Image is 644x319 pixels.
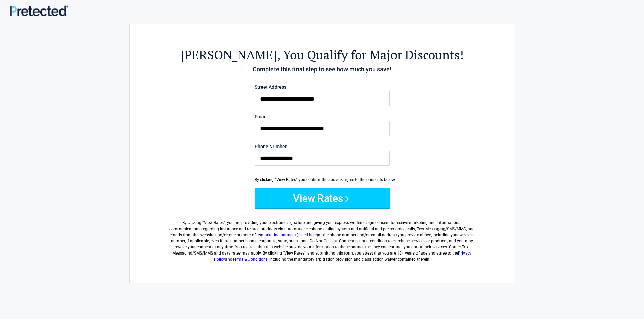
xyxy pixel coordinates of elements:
label: Street Address [255,85,390,89]
label: Phone Number [255,144,390,149]
div: By clicking "View Rates" you confirm the above & agree to the consents below [255,177,390,183]
span: [PERSON_NAME] [181,47,277,63]
label: Email [255,114,390,119]
img: Main Logo [10,5,68,16]
h2: , You Qualify for Major Discounts! [167,47,477,63]
h4: Complete this final step to see how much you save! [167,65,477,74]
a: Terms & Conditions [232,257,268,262]
a: marketing partners (listed here) [261,233,318,237]
button: View Rates [255,188,390,208]
label: By clicking " ", you are providing your electronic signature and giving your express written e-si... [167,214,477,262]
span: View Rates [204,220,224,225]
